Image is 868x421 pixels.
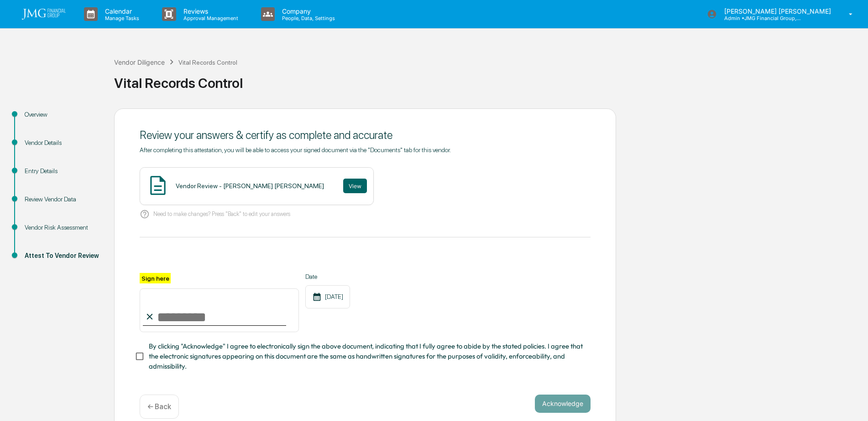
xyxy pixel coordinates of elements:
button: View [343,179,367,193]
div: Review your answers & certify as complete and accurate [140,128,591,142]
p: Need to make changes? Press "Back" to edit your answers [153,210,290,217]
div: Vendor Details [25,138,99,148]
div: Vital Records Control [178,59,237,66]
label: Date [305,273,350,280]
p: [PERSON_NAME] [PERSON_NAME] [717,7,836,15]
div: Vendor Diligence [114,58,165,66]
div: Overview [25,110,99,119]
p: Approval Management [176,15,243,21]
button: Acknowledge [535,395,591,413]
p: Admin • JMG Financial Group, Ltd. [717,15,802,21]
img: logo [22,9,66,20]
p: Calendar [98,7,144,15]
p: ← Back [147,402,171,411]
div: Review Vendor Data [25,195,99,204]
div: Vendor Review - [PERSON_NAME] [PERSON_NAME] [176,182,324,190]
iframe: Open customer support [839,391,863,416]
div: Attest To Vendor Review [25,251,99,261]
span: After completing this attestation, you will be able to access your signed document via the "Docum... [140,146,451,154]
div: Vendor Risk Assessment [25,223,99,232]
img: Document Icon [146,174,169,197]
p: Reviews [176,7,243,15]
span: By clicking "Acknowledge" I agree to electronically sign the above document, indicating that I fu... [149,341,583,372]
p: People, Data, Settings [275,15,340,21]
div: Vital Records Control [114,75,863,91]
div: [DATE] [305,285,350,308]
p: Manage Tasks [98,15,144,21]
p: Company [275,7,340,15]
label: Sign here [140,273,171,283]
div: Entry Details [25,166,99,176]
